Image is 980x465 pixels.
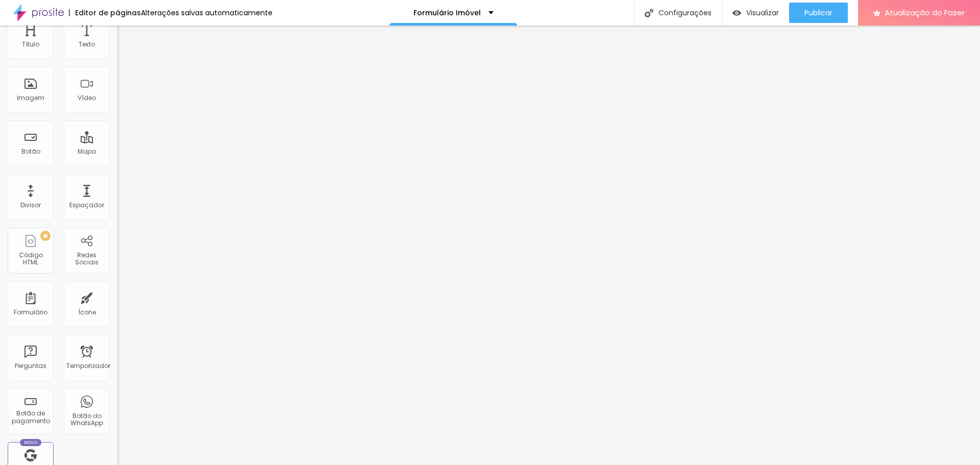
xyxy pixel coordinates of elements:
[885,7,965,18] font: Atualização do Fazer
[21,147,40,156] font: Botão
[141,8,273,18] font: Alterações salvas automaticamente
[22,40,39,48] font: Título
[645,9,653,17] img: Ícone
[78,93,96,102] font: Vídeo
[24,439,38,446] font: Novo
[17,93,44,102] font: Imagem
[70,411,103,427] font: Botão do WhatsApp
[12,409,50,425] font: Botão de pagamento
[804,8,832,18] font: Publicar
[658,8,712,18] font: Configurações
[117,26,980,465] iframe: Editor
[15,361,46,370] font: Perguntas
[722,3,789,23] button: Visualizar
[79,40,95,48] font: Texto
[78,147,96,156] font: Mapa
[78,308,96,316] font: Ícone
[19,251,43,266] font: Código HTML
[75,8,141,18] font: Editor de páginas
[746,8,779,18] font: Visualizar
[75,251,99,266] font: Redes Sociais
[789,3,848,23] button: Publicar
[732,9,741,17] img: view-1.svg
[20,201,41,209] font: Divisor
[69,201,104,209] font: Espaçador
[413,8,481,18] font: Formulário Imóvel
[14,308,47,316] font: Formulário
[66,361,110,370] font: Temporizador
